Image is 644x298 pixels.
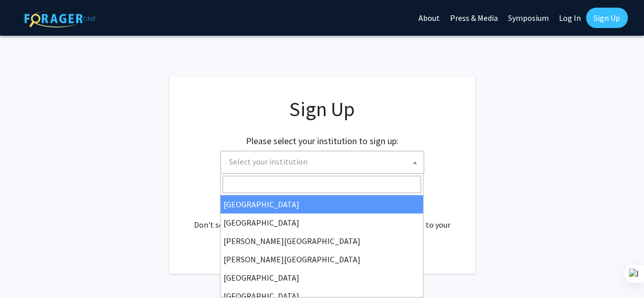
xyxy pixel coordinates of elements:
[246,136,399,147] h2: Please select your institution to sign up:
[220,250,423,268] li: [PERSON_NAME][GEOGRAPHIC_DATA]
[220,232,423,250] li: [PERSON_NAME][GEOGRAPHIC_DATA]
[220,151,424,174] span: Select your institution
[220,195,423,213] li: [GEOGRAPHIC_DATA]
[8,252,43,290] iframe: Chat
[222,176,421,193] input: Search
[225,151,424,172] span: Select your institution
[220,268,423,287] li: [GEOGRAPHIC_DATA]
[220,213,423,232] li: [GEOGRAPHIC_DATA]
[24,10,96,28] img: ForagerOne Logo
[229,156,307,167] span: Select your institution
[586,8,628,28] a: Sign Up
[190,97,455,121] h1: Sign Up
[190,194,455,243] div: Already have an account? . Don't see your institution? about bringing ForagerOne to your institut...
